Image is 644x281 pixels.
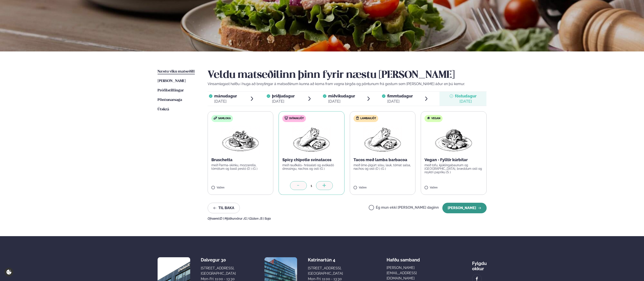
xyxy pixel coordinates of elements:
span: föstudagur [455,94,476,98]
p: Bruschetta [211,157,270,162]
div: [DATE] [387,99,413,104]
img: pork.svg [285,116,288,120]
div: [STREET_ADDRESS], [GEOGRAPHIC_DATA] [201,266,236,276]
span: [PERSON_NAME] [158,79,186,83]
a: Pöntunarsaga [158,97,182,103]
span: (S ) Soja [260,217,271,220]
span: (G ) Glúten , [244,217,260,220]
p: með rauðkáls- hrásalati og avókadó dressingu, nachos og osti (G ) [282,163,341,170]
a: Næstu viku matseðill [158,69,195,74]
p: með Parma-skinku, mozzarella, tómötum og basil pestó (D ) (G ) [211,163,270,170]
span: Næstu viku matseðill [158,70,195,73]
span: fimmtudagur [387,94,413,98]
img: Vegan.svg [427,116,430,120]
span: Vegan [431,117,440,120]
span: Útskrá [158,108,169,111]
span: mánudagur [214,94,237,98]
p: Vinsamlegast hafðu í huga að breytingar á matseðlinum kunna að koma fram vegna birgða og pöntunum... [208,81,487,87]
div: Dalvegur 30 [201,257,236,263]
p: Vegan - Fylltir kúrbítar [424,157,483,162]
img: Wraps.png [363,126,402,154]
div: Ofnæmi: [208,217,487,220]
span: Lambakjöt [360,117,376,120]
a: [PERSON_NAME] [158,78,186,84]
img: sandwich-new-16px.svg [214,117,217,120]
img: Wraps.png [292,126,331,154]
div: [STREET_ADDRESS], [GEOGRAPHIC_DATA] [308,266,343,276]
h2: Veldu matseðilinn þinn fyrir næstu [PERSON_NAME] [208,69,487,81]
span: Samloka [218,117,231,120]
span: Prófílstillingar [158,89,184,92]
a: Cookie settings [4,268,13,277]
span: Pöntunarsaga [158,98,182,102]
div: 1 [307,183,316,188]
span: þriðjudagur [272,94,295,98]
a: Útskrá [158,107,169,112]
span: Hafðu samband [387,254,420,263]
p: með lime-jógúrt sósu, lauk, tómat salsa, nachos og osti (D ) (G ) [354,163,412,170]
span: miðvikudagur [328,94,355,98]
p: Tacos með lamba barbacoa [354,157,412,162]
div: Katrínartún 4 [308,257,343,263]
button: [PERSON_NAME] [442,203,487,213]
p: Spicy chipotle svínatacos [282,157,341,162]
img: Bruschetta.png [221,126,260,154]
div: [DATE] [214,99,237,104]
img: Vegan.png [434,126,473,154]
div: [DATE] [455,99,476,104]
button: Til baka [208,203,240,213]
p: með tofu, kjúklingabaunum og [GEOGRAPHIC_DATA], bræddum osti og reyktri papriku (S ) [424,163,483,174]
span: Svínakjöt [289,117,304,120]
a: Prófílstillingar [158,88,184,93]
div: [DATE] [272,99,295,104]
div: Fylgdu okkur [472,257,487,271]
img: Lamb.svg [356,116,359,120]
div: [DATE] [328,99,355,104]
a: [PERSON_NAME][EMAIL_ADDRESS][DOMAIN_NAME] [387,265,428,281]
span: (D ) Mjólkurvörur , [219,217,244,220]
